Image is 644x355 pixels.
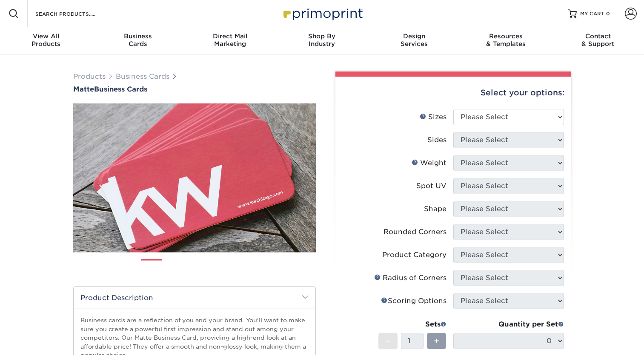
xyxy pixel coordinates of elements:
h2: Product Description [74,287,315,309]
a: DesignServices [368,27,460,54]
div: Select your options: [342,77,564,109]
div: Shape [424,204,447,214]
span: Business [92,32,184,40]
div: Quantity per Set [453,319,564,329]
a: Business Cards [116,72,169,80]
img: Primoprint [280,4,365,23]
img: Business Cards 04 [226,256,248,277]
div: Product Category [382,250,447,260]
span: MY CART [580,10,604,17]
div: Marketing [184,32,276,48]
div: Cards [92,32,184,48]
div: Radius of Corners [374,273,447,283]
a: Products [73,72,106,80]
span: Design [368,32,460,40]
div: Weight [412,158,447,168]
div: & Support [552,32,644,48]
span: Resources [460,32,552,40]
a: Shop ByIndustry [276,27,368,54]
span: Shop By [276,32,368,40]
div: Rounded Corners [384,227,447,237]
img: Business Cards 02 [169,256,191,277]
a: Resources& Templates [460,27,552,54]
h1: Business Cards [73,85,316,93]
div: Industry [276,32,368,48]
span: Contact [552,32,644,40]
div: Sizes [420,112,447,122]
img: Business Cards 01 [141,256,162,278]
span: Direct Mail [184,32,276,40]
div: Spot UV [416,181,447,191]
div: Sets [378,319,447,329]
div: Sides [427,135,447,145]
div: & Templates [460,32,552,48]
img: Business Cards 03 [198,256,219,277]
a: Direct MailMarketing [184,27,276,54]
a: MatteBusiness Cards [73,85,316,93]
span: Matte [73,85,94,93]
span: 0 [606,11,610,17]
input: SEARCH PRODUCTS..... [34,9,117,19]
div: Services [368,32,460,48]
span: - [386,335,390,347]
div: Scoring Options [381,296,447,306]
span: + [434,335,439,347]
img: Matte 01 [73,57,316,299]
a: BusinessCards [92,27,184,54]
a: Contact& Support [552,27,644,54]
